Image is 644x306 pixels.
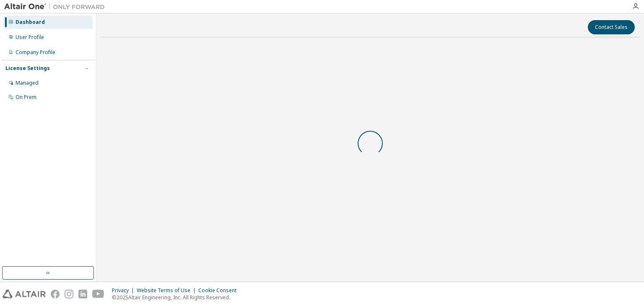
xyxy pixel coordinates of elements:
[4,3,109,11] img: Altair One
[198,287,241,294] div: Cookie Consent
[137,287,198,294] div: Website Terms of Use
[16,80,39,86] div: Managed
[112,294,241,301] p: © 2025 Altair Engineering, Inc. All Rights Reserved.
[5,65,50,72] div: License Settings
[112,287,137,294] div: Privacy
[16,94,36,101] div: On Prem
[16,34,44,41] div: User Profile
[65,290,73,298] img: instagram.svg
[16,19,45,26] div: Dashboard
[16,49,55,56] div: Company Profile
[92,290,104,298] img: youtube.svg
[588,20,635,34] button: Contact Sales
[78,290,87,298] img: linkedin.svg
[51,290,60,298] img: facebook.svg
[3,290,46,298] img: altair_logo.svg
